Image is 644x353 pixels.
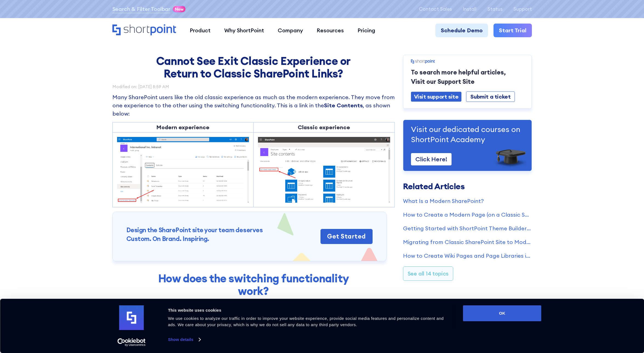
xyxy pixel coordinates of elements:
[463,6,476,12] a: Install
[487,6,503,12] a: Status
[435,24,488,37] a: Schedule Demo
[119,305,144,330] img: logo
[168,316,444,327] span: We use cookies to analyze our traffic in order to improve your website experience, provide social...
[514,6,532,12] a: Support
[190,26,211,35] div: Product
[411,124,524,144] p: Visit our dedicated courses on ShortPoint Academy
[411,153,452,165] a: Click Here!
[403,182,532,190] h3: Related Articles
[151,55,356,80] h1: Cannot See Exit Classic Experience or Return to Classic SharePoint Links?
[217,24,271,37] a: Why ShortPoint
[403,197,532,205] a: What Is a Modern SharePoint?
[183,24,217,37] a: Product
[310,24,351,37] a: Resources
[168,335,200,344] a: Show details
[107,338,155,346] a: Usercentrics Cookiebot - opens in a new window
[403,238,532,246] a: Migrating from Classic SharePoint Site to Modern SharePoint Site (SharePoint Online)
[324,102,363,109] strong: Site Contents
[151,272,356,298] h2: How does the switching functionality work?
[403,252,532,260] a: How to Create Wiki Pages and Page Libraries in SharePoint
[351,24,382,37] a: Pricing
[317,26,344,35] div: Resources
[112,24,176,36] a: Home
[466,91,515,102] a: Submit a ticket
[112,85,395,89] div: Modified on: [DATE] 8:59 AM
[224,26,264,35] div: Why ShortPoint
[358,26,375,35] div: Pricing
[463,305,541,321] button: OK
[403,266,453,281] a: See all 14 topics
[403,211,532,219] a: How to Create a Modern Page (on a Classic SharePoint Site)
[411,68,524,86] p: To search more helpful articles, Visit our Support Site
[112,93,395,118] p: Many SharePoint users like the old classic experience as much as the modern experience. They move...
[320,229,373,244] a: get started
[403,224,532,233] a: Getting Started with ShortPoint Theme Builder - Classic SharePoint Sites (Part 1)
[157,124,209,131] strong: Modern experience
[298,124,350,131] strong: Classic experience
[419,6,452,12] a: Contact Sales
[493,24,532,37] a: Start Trial
[112,5,170,13] a: Search & Filter Toolbar
[168,307,451,314] div: This website uses cookies
[411,92,462,102] a: Visit support site
[271,24,310,37] a: Company
[278,26,303,35] div: Company
[126,226,263,243] h3: Design the SharePoint site your team deserves Custom. On Brand. Inspiring.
